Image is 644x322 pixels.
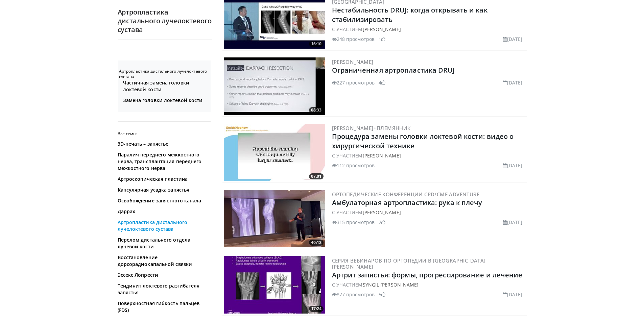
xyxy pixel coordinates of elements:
[118,7,212,34] font: Артропластика дистального лучелоктевого сустава
[118,272,209,278] a: Эссекс Лопрести
[118,254,209,268] a: Восстановление дорсорадиокапальной связки
[119,68,207,79] font: Артропластика дистального лучелоктевого сустава
[118,208,209,215] a: Даррах
[118,141,209,147] a: 3D-печать – запястье
[118,176,209,182] a: Артроскопическая пластина
[224,57,325,115] a: 08:33
[332,198,482,207] a: Амбулаторная артропластика: рука к плечу
[332,26,363,32] font: С УЧАСТИЕМ
[337,79,375,86] font: 227 просмотров
[507,162,523,169] font: [DATE]
[118,176,188,182] font: Артроскопическая пластина
[224,190,325,247] a: 40:12
[332,66,455,75] a: Ограниченная артропластика DRUJ
[224,190,325,247] img: d5fbff21-5b3a-4d32-8f7c-984fd8e2884e.300x170_q85_crop-smart_upscale.jpg
[363,152,401,159] a: [PERSON_NAME]
[337,291,375,298] font: 877 просмотров
[118,272,159,278] font: Эссекс Лопрести
[118,300,200,313] font: Поверхностная гибкость пальцев (FDS)
[118,197,209,204] a: Освобождение запястного канала
[118,141,169,147] font: 3D-печать – запястье
[311,173,321,179] font: 07:01
[311,240,321,245] font: 40:12
[118,197,201,204] font: Освобождение запястного канала
[332,281,363,288] font: С УЧАСТИЕМ
[379,219,381,225] font: 2
[507,36,523,42] font: [DATE]
[332,209,363,216] font: С УЧАСТИЕМ
[118,237,191,250] font: Перелом дистального отдела лучевой кости
[224,256,325,314] img: dd1c6a95-8caf-43ab-ade5-2f0fdfd7f0af.300x170_q85_crop-smart_upscale.jpg
[311,41,321,47] font: 16:10
[363,281,419,288] a: Syngil [PERSON_NAME]
[118,300,209,314] a: Поверхностная гибкость пальцев (FDS)
[337,36,375,42] font: 248 просмотров
[332,152,363,159] font: С УЧАСТИЕМ
[332,257,486,270] a: Серия вебинаров по ортопедии в [GEOGRAPHIC_DATA][PERSON_NAME]
[118,282,209,296] a: Тендинит локтевого разгибателя запястья
[337,219,375,225] font: 315 просмотров
[311,306,321,312] font: 17:24
[379,36,381,42] font: 1
[379,291,381,298] font: 5
[118,131,138,137] font: Все темы:
[118,254,192,267] font: Восстановление дорсорадиокапальной связки
[118,219,209,232] a: Артропластика дистального лучелоктевого сустава
[332,132,514,150] a: Процедура замены головки локтевой кости: видео о хирургической технике
[118,282,200,296] font: Тендинит локтевого разгибателя запястья
[224,256,325,314] a: 17:24
[224,124,325,181] a: 07:01
[123,79,209,93] a: Частичная замена головки локтевой кости
[123,97,203,103] font: Замена головки локтевой кости
[379,79,381,86] font: 4
[118,237,209,250] a: Перелом дистального отдела лучевой кости
[363,209,401,216] a: [PERSON_NAME]
[118,219,188,232] font: Артропластика дистального лучелоктевого сустава
[118,208,136,215] font: Даррах
[332,270,523,279] a: Артрит запястья: формы, прогрессирование и лечение
[118,187,209,193] a: Капсулярная усадка запястья
[507,291,523,298] font: [DATE]
[337,162,375,169] font: 112 просмотров
[507,219,523,225] font: [DATE]
[332,191,480,198] a: Ортопедические конференции CPD/CME Adventure
[224,57,325,115] img: 70b07dbd-d64c-42ac-8a20-102a2f5fd4b1.300x170_q85_crop-smart_upscale.jpg
[224,124,325,181] img: 1c77491a-a27d-4b9b-a4f4-6b54d799fb73.300x170_q85_crop-smart_upscale.jpg
[363,26,401,32] a: [PERSON_NAME]
[118,151,209,172] a: Паралич переднего межкостного нерва, трансплантация переднего межкостного нерва
[118,187,190,193] font: Капсулярная усадка запястья
[123,79,189,93] font: Частичная замена головки локтевой кости
[118,151,202,171] font: Паралич переднего межкостного нерва, трансплантация переднего межкостного нерва
[332,125,411,131] a: [PERSON_NAME]+Племянник
[123,97,209,104] a: Замена головки локтевой кости
[311,107,321,113] font: 08:33
[332,58,374,65] a: [PERSON_NAME]
[332,5,487,24] a: Нестабильность DRUJ: когда открывать и как стабилизировать
[507,79,523,86] font: [DATE]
